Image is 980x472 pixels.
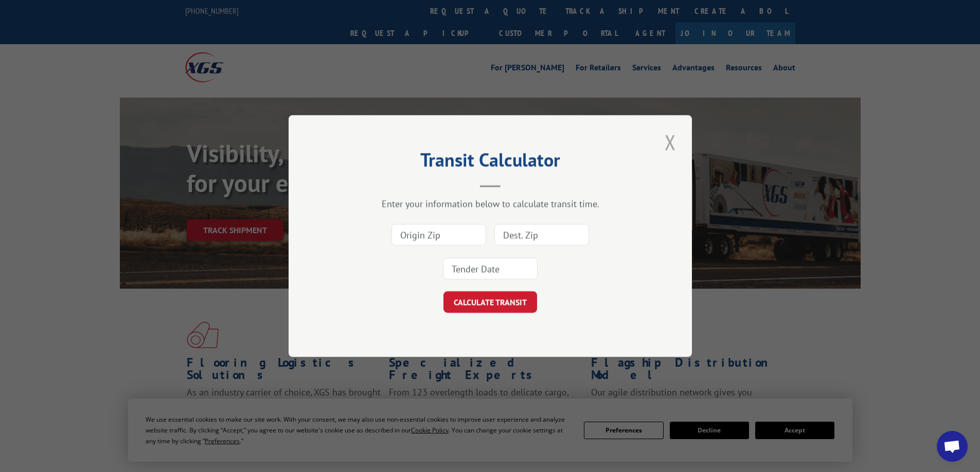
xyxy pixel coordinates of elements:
[443,291,537,313] button: CALCULATE TRANSIT
[340,153,640,172] h2: Transit Calculator
[443,258,538,279] input: Tender Date
[391,224,486,246] input: Origin Zip
[662,128,679,156] button: Close modal
[494,224,589,246] input: Dest. Zip
[340,198,640,210] div: Enter your information below to calculate transit time.
[937,431,968,462] a: Open chat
